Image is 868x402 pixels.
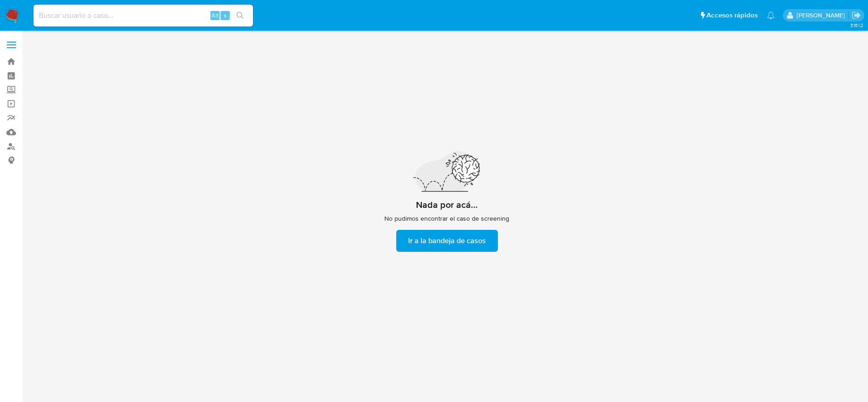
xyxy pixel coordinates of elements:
input: Buscar usuario o caso... [33,10,253,22]
a: Salir [852,11,861,20]
button: search-icon [231,9,249,22]
p: ext_royacach@mercadolibre.com [797,11,848,20]
a: Notificaciones [767,11,775,19]
span: Alt [211,11,219,20]
span: No pudimos encontrar el caso de screening [384,214,509,223]
h2: Nada por acá... [416,199,478,211]
span: Accesos rápidos [706,11,758,20]
button: Ir a la bandeja de casos [396,230,498,252]
span: Ir a la bandeja de casos [408,231,486,251]
span: s [224,11,226,20]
